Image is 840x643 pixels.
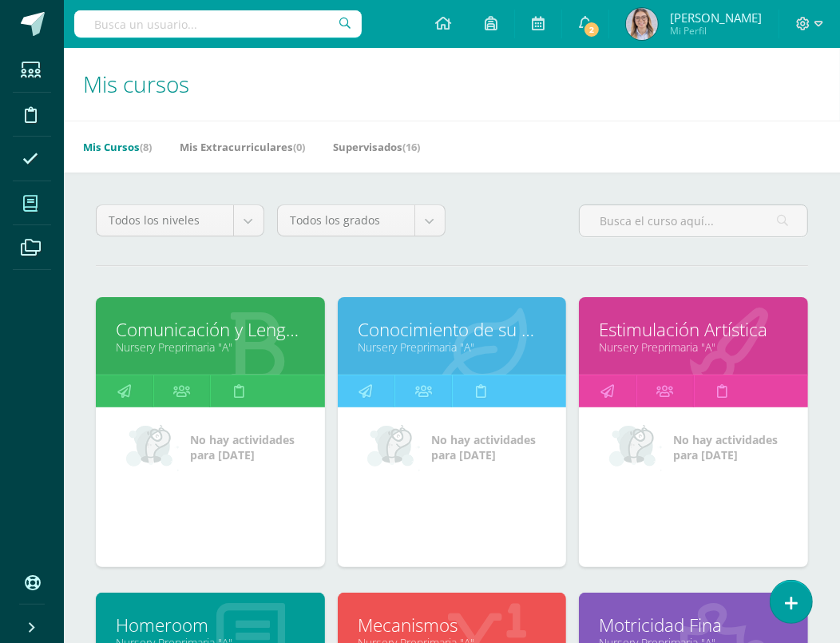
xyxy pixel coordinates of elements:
a: Homeroom [116,613,305,637]
span: 2 [583,21,600,38]
img: no_activities_small.png [126,423,179,471]
span: (0) [293,140,305,154]
img: d09ac9447b4ff9477607dd16431f3a5f.png [626,8,658,40]
input: Busca un usuario... [74,10,362,38]
a: Motricidad Fina [599,613,788,637]
a: Comunicación y Lenguaje [116,317,305,342]
a: Nursery Preprimaria "A" [116,339,305,355]
input: Busca el curso aquí... [580,205,807,236]
span: Mis cursos [83,69,189,99]
a: Todos los niveles [97,205,263,236]
span: (8) [140,140,152,154]
a: Mis Extracurriculares(0) [180,134,305,160]
span: No hay actividades para [DATE] [673,432,778,462]
span: [PERSON_NAME] [670,10,762,26]
span: No hay actividades para [DATE] [431,432,536,462]
a: Todos los grados [278,205,445,236]
a: Nursery Preprimaria "A" [599,339,788,355]
img: no_activities_small.png [367,423,420,471]
img: no_activities_small.png [609,423,662,471]
span: (16) [402,140,420,154]
a: Conocimiento de su Mundo [358,317,547,342]
a: Mis Cursos(8) [83,134,152,160]
span: Todos los grados [290,205,402,236]
span: No hay actividades para [DATE] [190,432,295,462]
a: Mecanismos [358,613,547,637]
a: Nursery Preprimaria "A" [358,339,547,355]
a: Supervisados(16) [333,134,420,160]
span: Todos los niveles [109,205,221,236]
span: Mi Perfil [670,24,762,38]
a: Estimulación Artística [599,317,788,342]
